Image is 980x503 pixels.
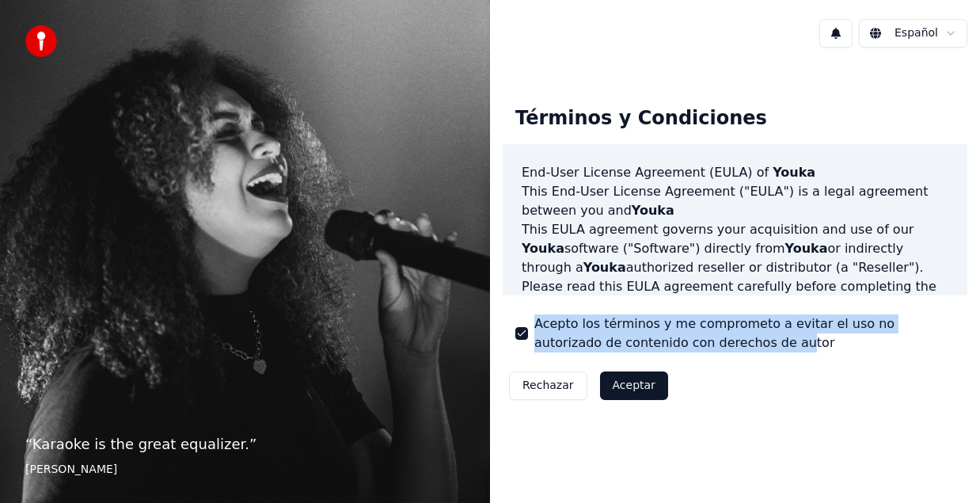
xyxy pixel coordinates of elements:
img: youka [25,25,57,57]
button: Rechazar [509,372,587,400]
div: Términos y Condiciones [503,93,780,144]
p: This EULA agreement governs your acquisition and use of our software ("Software") directly from o... [522,220,948,277]
p: “ Karaoke is the great equalizer. ” [25,433,465,455]
button: Aceptar [600,372,668,400]
span: Youka [785,241,828,256]
p: Please read this EULA agreement carefully before completing the installation process and using th... [522,277,948,353]
h3: End-User License Agreement (EULA) of [522,163,948,182]
span: Youka [522,241,564,256]
footer: [PERSON_NAME] [25,462,465,478]
span: Youka [632,203,674,218]
p: This End-User License Agreement ("EULA") is a legal agreement between you and [522,182,948,220]
span: Youka [583,260,626,275]
span: Youka [773,165,815,180]
label: Acepto los términos y me comprometo a evitar el uso no autorizado de contenido con derechos de autor [534,314,955,352]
